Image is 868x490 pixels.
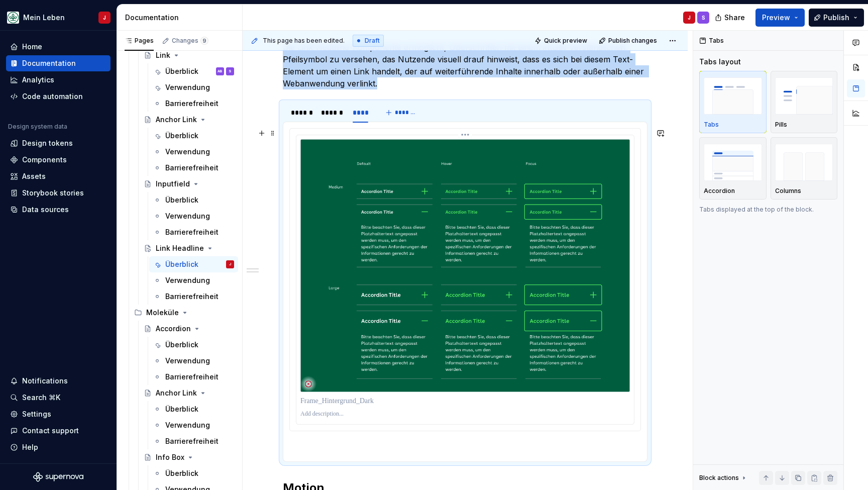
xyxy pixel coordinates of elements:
[229,66,232,76] div: S
[8,123,67,131] div: Design system data
[6,423,111,439] button: Contact support
[22,426,79,436] div: Contact support
[6,439,111,455] button: Help
[156,115,197,125] div: Anchor Link
[775,121,787,129] p: Pills
[823,13,849,23] span: Publish
[125,13,238,23] div: Documentation
[775,187,801,195] p: Columns
[165,211,210,221] div: Verwendung
[710,9,751,27] button: Share
[165,372,219,382] div: Barrierefreiheit
[6,202,111,218] a: Data sources
[22,42,42,52] div: Home
[165,436,219,446] div: Barrierefreiheit
[149,369,238,385] a: Barrierefreiheit
[22,205,69,215] div: Data sources
[22,409,51,419] div: Settings
[149,353,238,369] a: Verwendung
[156,243,204,253] div: Link Headline
[140,112,238,128] a: Anchor Link
[775,77,833,114] img: placeholder
[704,187,735,195] p: Accordion
[6,406,111,422] a: Settings
[22,376,68,386] div: Notifications
[149,224,238,240] a: Barrierefreiheit
[809,9,864,27] button: Publish
[149,337,238,353] a: Überblick
[165,195,198,205] div: Überblick
[6,135,111,151] a: Design tokens
[149,433,238,449] a: Barrierefreiheit
[149,208,238,224] a: Verwendung
[2,7,115,28] button: Mein LebenJ
[200,37,208,45] span: 9
[22,188,84,198] div: Storybook stories
[704,144,762,180] img: placeholder
[149,95,238,112] a: Barrierefreiheit
[229,259,231,269] div: J
[775,144,833,180] img: placeholder
[699,57,741,67] div: Tabs layout
[531,34,592,48] button: Quick preview
[149,63,238,79] a: ÜberblickABS
[156,324,191,334] div: Accordion
[22,91,83,102] div: Code automation
[165,227,219,237] div: Barrierefreiheit
[699,474,739,482] div: Block actions
[6,152,111,168] a: Components
[149,288,238,305] a: Barrierefreiheit
[22,75,54,85] div: Analytics
[140,321,238,337] a: Accordion
[165,356,210,366] div: Verwendung
[140,240,238,256] a: Link Headline
[762,13,790,23] span: Preview
[165,275,210,285] div: Verwendung
[771,71,838,133] button: placeholderPills
[149,465,238,481] a: Überblick
[22,138,73,148] div: Design tokens
[6,55,111,71] a: Documentation
[165,163,219,173] div: Barrierefreiheit
[165,259,198,269] div: Überblick
[149,401,238,417] a: Überblick
[125,37,154,45] div: Pages
[724,13,745,23] span: Share
[22,58,76,68] div: Documentation
[149,256,238,272] a: ÜberblickJ
[149,79,238,95] a: Verwendung
[165,291,219,302] div: Barrierefreiheit
[156,452,184,462] div: Info Box
[608,37,657,45] span: Publish changes
[755,9,805,27] button: Preview
[699,71,767,133] button: placeholderTabs
[771,137,838,200] button: placeholderColumns
[263,37,345,45] span: This page has been edited.
[22,393,60,403] div: Search ⌘K
[33,472,83,482] a: Supernova Logo
[6,185,111,201] a: Storybook stories
[688,14,691,22] div: J
[699,471,748,485] div: Block actions
[165,82,210,92] div: Verwendung
[6,39,111,55] a: Home
[22,442,38,452] div: Help
[6,72,111,88] a: Analytics
[704,77,762,114] img: placeholder
[156,179,190,189] div: Inputfield
[149,160,238,176] a: Barrierefreiheit
[149,128,238,144] a: Überblick
[165,147,210,157] div: Verwendung
[6,168,111,184] a: Assets
[544,37,587,45] span: Quick preview
[156,388,197,398] div: Anchor Link
[103,14,106,22] div: J
[165,340,198,350] div: Überblick
[23,13,65,23] div: Mein Leben
[365,37,380,45] span: Draft
[140,449,238,465] a: Info Box
[149,144,238,160] a: Verwendung
[702,14,705,22] div: S
[704,121,719,129] p: Tabs
[283,41,647,89] p: Die Link-Headline-Komponente ermöglicht, Überschriften mit einem intuitiv verständlichen Pfeilsym...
